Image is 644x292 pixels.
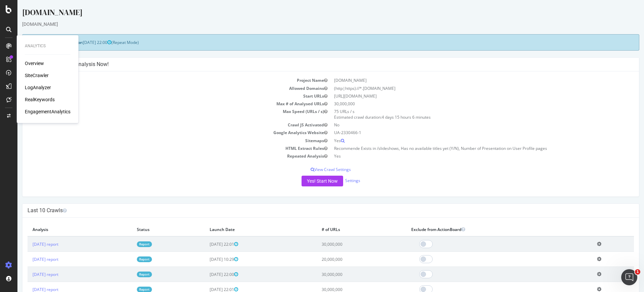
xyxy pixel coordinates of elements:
a: Report [119,272,135,277]
td: Yes [313,152,616,160]
td: Crawl JS Activated [10,121,313,129]
td: Project Name [10,76,313,84]
td: Max Speed (URLs / s) [10,108,313,121]
a: [DATE] report [15,272,41,277]
span: [DATE] 22:01 [192,241,221,247]
td: Repeated Analysis [10,152,313,160]
th: # of URLs [299,223,389,236]
a: [DATE] report [15,256,41,262]
div: [DOMAIN_NAME] [5,21,622,27]
span: [DATE] 10:29 [192,256,221,262]
td: [DOMAIN_NAME] [313,76,616,84]
td: 75 URLs / s Estimated crawl duration: [313,108,616,121]
td: Sitemaps [10,137,313,144]
th: Analysis [10,223,114,236]
span: 1 [635,269,640,275]
td: Yes [313,137,616,144]
a: Report [119,241,135,247]
td: UA-2330466-1 [313,129,616,136]
button: Yes! Start Now [284,176,326,186]
td: (http|https)://*.[DOMAIN_NAME] [313,84,616,92]
td: 20,000,000 [299,252,389,267]
span: [DATE] 22:00 [192,272,221,277]
a: [DATE] report [15,241,41,247]
h4: Configure your New Analysis Now! [10,61,616,68]
a: Overview [25,60,44,67]
a: EngagementAnalytics [25,108,70,115]
a: Report [119,256,135,262]
div: (Repeat Mode) [5,34,622,51]
td: [URL][DOMAIN_NAME] [313,92,616,100]
h4: Last 10 Crawls [10,207,616,214]
span: [DATE] 22:00 [65,40,94,45]
td: 30,000,000 [299,267,389,282]
div: Analytics [25,43,70,49]
td: Allowed Domains [10,84,313,92]
a: LogAnalyzer [25,84,51,91]
a: RealKeywords [25,96,55,103]
div: [DOMAIN_NAME] [5,7,622,21]
td: Google Analytics Website [10,129,313,136]
td: 30,000,000 [313,100,616,108]
td: No [313,121,616,129]
iframe: Intercom live chat [621,269,637,285]
strong: Next Launch Scheduled for: [10,40,65,45]
td: Recommende Exists in /slideshows, Has no available titles yet (Y/N), Number of Presentation on Us... [313,144,616,152]
th: Exclude from ActionBoard [389,223,575,236]
th: Launch Date [187,223,299,236]
td: Start URLs [10,92,313,100]
td: 30,000,000 [299,236,389,252]
th: Status [114,223,187,236]
p: View Crawl Settings [10,167,616,172]
span: 4 days 15 hours 6 minutes [364,114,413,120]
a: Settings [328,178,343,183]
a: SiteCrawler [25,72,49,79]
td: Max # of Analysed URLs [10,100,313,108]
td: HTML Extract Rules [10,144,313,152]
